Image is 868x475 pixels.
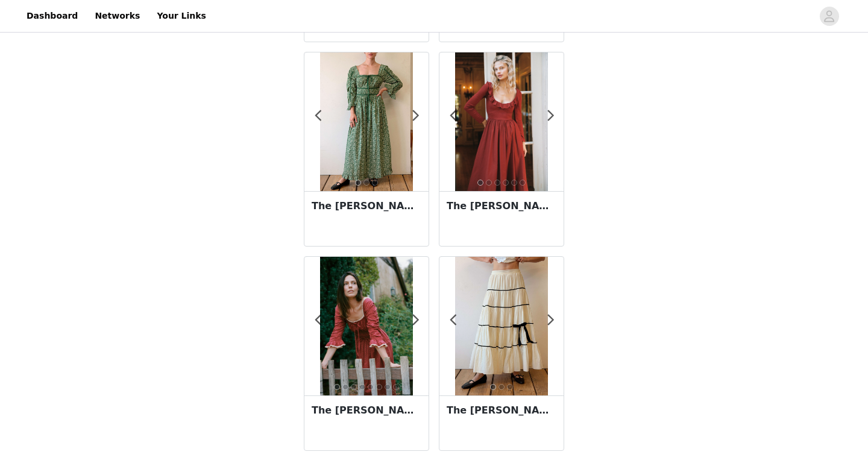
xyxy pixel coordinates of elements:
button: 5 [368,384,374,390]
a: Dashboard [19,2,85,30]
button: 1 [477,180,483,186]
a: Your Links [149,2,213,30]
button: 2 [363,180,370,186]
button: 2 [342,384,348,390]
div: avatar [823,7,835,26]
button: 4 [503,180,509,186]
button: 3 [507,384,513,390]
button: 5 [511,180,517,186]
h3: The [PERSON_NAME] Dress | Red Dahlia [447,199,556,213]
h3: The [PERSON_NAME] Dress | Lovebird Laurel [312,199,421,213]
button: 2 [486,180,492,186]
button: 3 [351,384,357,390]
button: 4 [359,384,365,390]
h3: The [PERSON_NAME] Skirt [447,403,556,418]
button: 1 [490,384,496,390]
button: 6 [520,180,526,186]
h3: The [PERSON_NAME] Dress | Heart Bloom [312,403,421,418]
a: Networks [87,2,147,30]
button: 1 [334,384,340,390]
button: 3 [372,180,378,186]
button: 6 [376,384,382,390]
button: 1 [355,180,361,186]
button: 3 [494,180,500,186]
button: 8 [393,384,399,390]
button: 7 [385,384,391,390]
button: 2 [498,384,505,390]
